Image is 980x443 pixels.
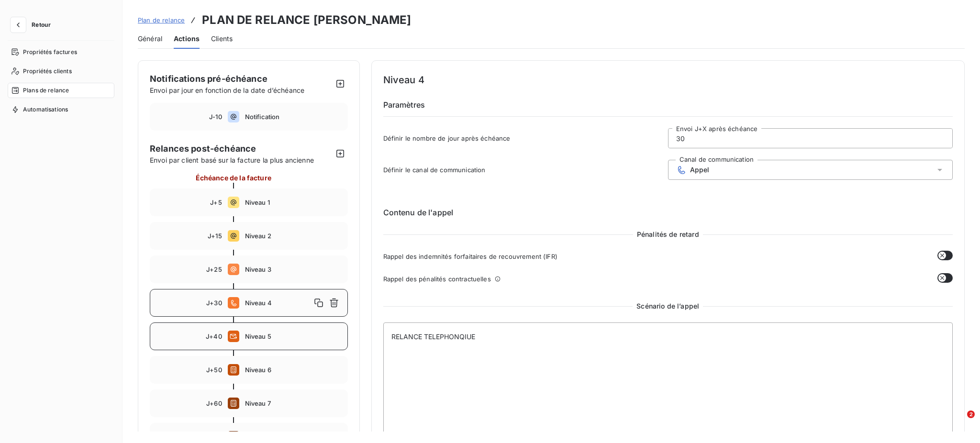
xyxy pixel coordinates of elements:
span: Échéance de la facture [196,173,271,183]
span: Pénalités de retard [633,230,703,239]
span: Niveau 4 [245,299,311,307]
span: Plans de relance [23,86,69,95]
a: Propriétés factures [8,44,114,60]
a: Automatisations [8,102,114,117]
span: Niveau 6 [245,366,342,374]
span: Clients [211,34,233,44]
span: J-10 [209,113,222,121]
span: Général [138,34,162,44]
iframe: Intercom live chat [947,410,970,433]
h6: Contenu de l'appel [383,207,953,218]
button: Retour [8,17,58,33]
span: Rappel des pénalités contractuelles [383,275,491,283]
span: Définir le nombre de jour après échéance [383,134,668,142]
span: J+60 [206,399,222,407]
h4: Niveau 4 [383,72,953,88]
span: Automatisations [23,105,68,114]
span: Envoi par client basé sur la facture la plus ancienne [150,155,333,165]
span: Propriétés factures [23,48,77,56]
a: Plans de relance [8,83,114,98]
span: Envoi par jour en fonction de la date d’échéance [150,86,304,94]
span: Niveau 5 [245,332,342,340]
span: Rappel des indemnités forfaitaires de recouvrement (IFR) [383,253,557,260]
span: Appel [690,166,710,174]
span: 2 [967,410,975,418]
span: Notification [245,113,342,121]
span: Scénario de l’appel [633,301,703,311]
span: Relances post-échéance [150,142,333,155]
span: Niveau 7 [245,399,342,407]
span: Propriétés clients [23,67,72,76]
span: J+5 [210,199,222,206]
span: Niveau 1 [245,199,342,206]
span: Niveau 2 [245,232,342,240]
h6: Paramètres [383,99,953,117]
span: J+30 [206,299,222,307]
span: J+40 [206,332,222,340]
a: Plan de relance [138,15,185,25]
span: Retour [32,22,51,28]
span: J+50 [206,366,222,374]
span: J+25 [206,266,222,273]
span: Notifications pré-échéance [150,74,267,84]
span: Définir le canal de communication [383,166,668,174]
a: Propriétés clients [8,64,114,79]
span: J+15 [208,232,222,240]
span: Plan de relance [138,16,185,24]
h3: PLAN DE RELANCE [PERSON_NAME] [202,11,411,29]
span: Actions [174,34,200,44]
span: Niveau 3 [245,266,342,273]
